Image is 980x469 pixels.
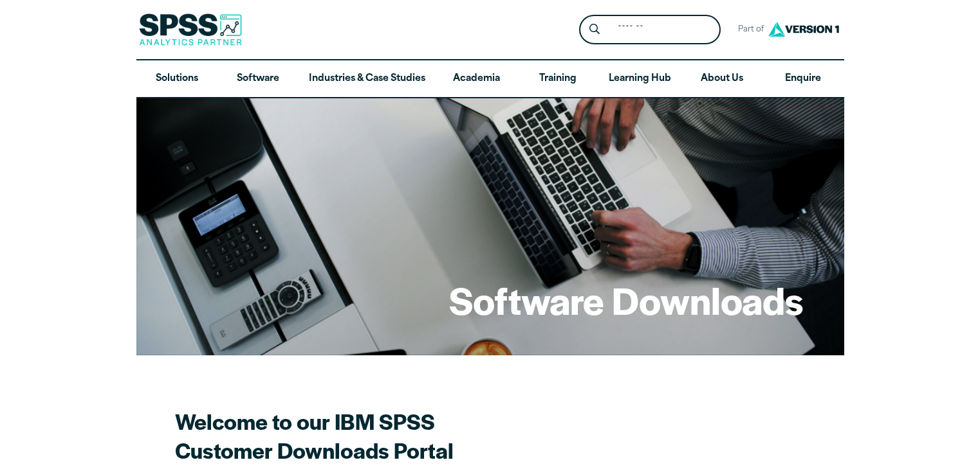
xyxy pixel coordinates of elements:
h2: Welcome to our IBM SPSS Customer Downloads Portal [175,407,625,465]
a: Learning Hub [598,60,681,98]
a: Enquire [763,60,844,98]
span: Part of [731,21,765,39]
a: Software [217,60,299,98]
svg: Search magnifying glass icon [589,24,600,35]
img: SPSS Analytics Partner [139,13,242,46]
h1: Software Downloads [449,275,803,325]
a: About Us [681,60,763,98]
form: Site Header Search Form [579,15,721,45]
a: Training [517,60,598,98]
nav: Desktop version of site main menu [136,60,844,98]
a: Solutions [136,60,217,98]
a: Industries & Case Studies [299,60,436,98]
img: Version1 Logo [765,17,842,41]
a: Academia [436,60,517,98]
button: Search magnifying glass icon [582,18,606,42]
